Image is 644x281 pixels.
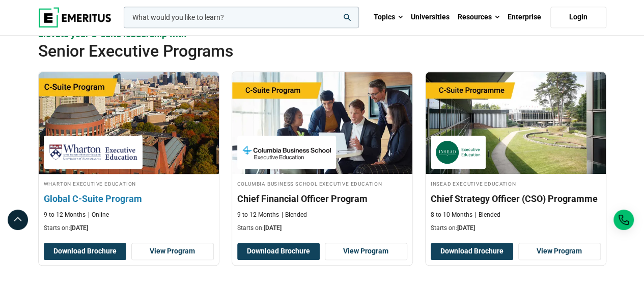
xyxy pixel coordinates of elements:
h3: Chief Strategy Officer (CSO) Programme [431,192,601,205]
a: View Program [325,243,407,260]
button: Download Brochure [431,243,513,260]
h4: Wharton Executive Education [44,179,214,188]
p: 8 to 10 Months [431,211,472,219]
img: Chief Strategy Officer (CSO) Programme | Online Leadership Course [426,72,606,174]
p: Blended [475,211,500,219]
a: Leadership Course by Wharton Executive Education - September 24, 2025 Wharton Executive Education... [39,72,219,238]
p: Blended [282,211,307,219]
a: Login [550,7,606,28]
img: Wharton Executive Education [49,141,137,164]
input: woocommerce-product-search-field-0 [124,7,359,28]
h3: Global C-Suite Program [44,192,214,205]
a: Finance Course by Columbia Business School Executive Education - September 29, 2025 Columbia Busi... [232,72,412,238]
h4: INSEAD Executive Education [431,179,601,188]
p: 9 to 12 Months [237,211,279,219]
span: [DATE] [70,224,88,232]
p: 9 to 12 Months [44,211,86,219]
button: Download Brochure [44,243,126,260]
p: Online [88,211,109,219]
p: Starts on: [237,224,407,233]
img: Global C-Suite Program | Online Leadership Course [30,67,228,179]
p: Starts on: [431,224,601,233]
span: [DATE] [457,224,475,232]
button: Download Brochure [237,243,320,260]
h2: Senior Executive Programs [38,41,549,61]
span: [DATE] [264,224,282,232]
h4: Columbia Business School Executive Education [237,179,407,188]
a: View Program [518,243,601,260]
a: View Program [131,243,214,260]
a: Leadership Course by INSEAD Executive Education - October 14, 2025 INSEAD Executive Education INS... [426,72,606,238]
img: Chief Financial Officer Program | Online Finance Course [232,72,412,174]
p: Starts on: [44,224,214,233]
img: Columbia Business School Executive Education [242,141,331,164]
img: INSEAD Executive Education [436,141,481,164]
h3: Chief Financial Officer Program [237,192,407,205]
